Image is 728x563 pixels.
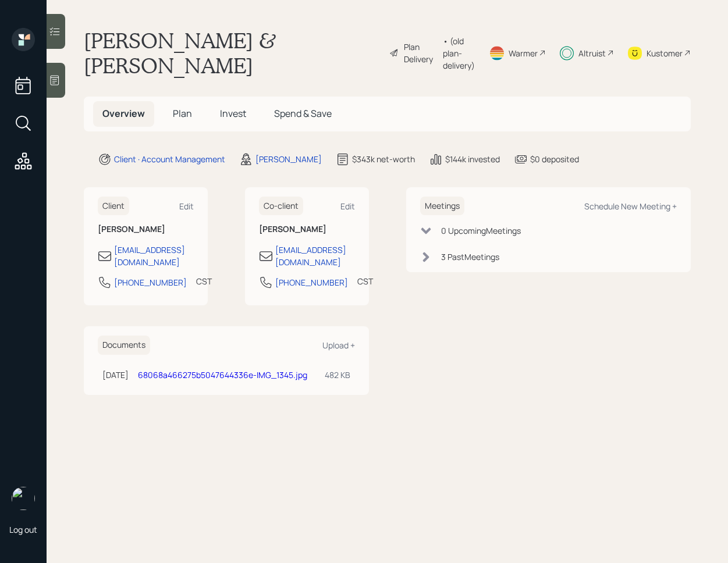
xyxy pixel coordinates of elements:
div: • (old plan-delivery) [443,35,475,72]
div: Edit [179,201,194,212]
div: $144k invested [445,153,500,165]
div: 3 Past Meeting s [441,251,499,263]
div: $0 deposited [530,153,579,165]
div: [PHONE_NUMBER] [114,276,187,288]
span: Spend & Save [274,107,332,120]
div: 0 Upcoming Meeting s [441,225,521,237]
div: Log out [9,524,37,535]
div: [DATE] [102,369,129,381]
h6: [PERSON_NAME] [259,225,355,234]
span: Overview [102,107,145,120]
div: Kustomer [647,47,683,59]
div: [EMAIL_ADDRESS][DOMAIN_NAME] [275,244,355,268]
div: CST [196,275,212,287]
h6: Client [98,197,129,216]
div: Plan Delivery [404,41,437,65]
div: [EMAIL_ADDRESS][DOMAIN_NAME] [114,244,194,268]
div: Schedule New Meeting + [584,201,677,212]
div: 482 KB [325,369,350,381]
span: Invest [220,107,246,120]
span: Plan [173,107,192,120]
a: 68068a466275b5047644336e-IMG_1345.jpg [138,369,307,380]
h6: Documents [98,336,150,355]
h6: Co-client [259,197,303,216]
div: Warmer [509,47,538,59]
div: Edit [340,201,355,212]
div: [PHONE_NUMBER] [275,276,348,288]
div: CST [357,275,373,287]
h6: [PERSON_NAME] [98,225,194,234]
h6: Meetings [420,197,464,216]
div: $343k net-worth [352,153,415,165]
div: Client · Account Management [114,153,225,165]
img: retirable_logo.png [12,487,35,510]
div: [PERSON_NAME] [255,153,322,165]
div: Altruist [578,47,606,59]
div: Upload + [322,340,355,351]
h1: [PERSON_NAME] & [PERSON_NAME] [84,28,380,78]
